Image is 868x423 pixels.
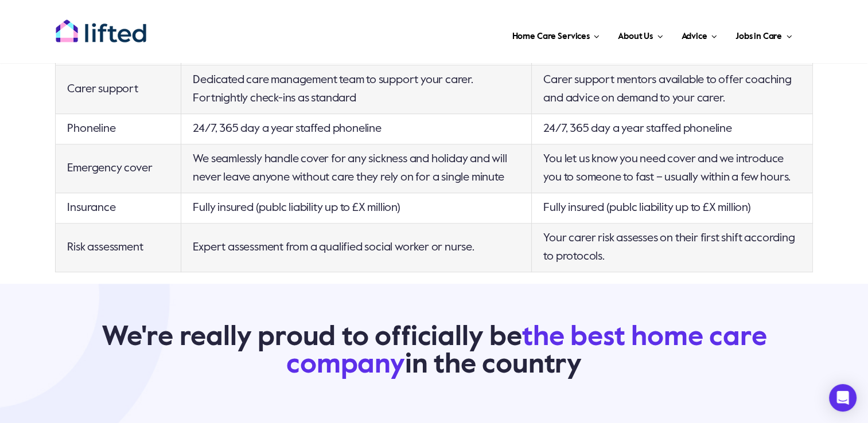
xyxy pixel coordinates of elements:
[56,193,181,224] td: Insurance
[56,65,181,114] td: Carer support
[681,28,707,46] span: Advice
[532,193,812,224] td: Fully insured (publc liability up to £X million)
[532,114,812,144] td: 24/7, 365 day a year staffed phoneline
[56,144,181,193] td: Emergency cover
[181,224,532,272] td: Expert assessment from a qualified social worker or nurse.
[286,324,766,379] span: the best home care company
[56,114,181,144] td: Phoneline
[532,65,812,114] td: Carer support mentors available to offer coaching and advice on demand to your carer.
[184,17,796,52] nav: Main Menu
[55,19,147,30] a: lifted-logo
[735,28,782,46] span: Jobs in Care
[181,114,532,144] td: 24/7, 365 day a year staffed phoneline
[181,65,532,114] td: Dedicated care management team to support your carer. Fortnightly check-ins as standard
[732,17,796,52] a: Jobs in Care
[181,193,532,224] td: Fully insured (publc liability up to £X million)
[678,17,720,52] a: Advice
[614,17,666,52] a: About Us
[509,17,604,52] a: Home Care Services
[181,144,532,193] td: We seamlessly handle cover for any sickness and holiday and will never leave anyone without care ...
[618,28,653,46] span: About Us
[56,224,181,272] td: Risk assessment
[532,144,812,193] td: You let us know you need cover and we introduce you to someone to fast – usually within a few hours.
[532,224,812,272] td: Your carer risk assesses on their first shift according to protocols.
[512,28,590,46] span: Home Care Services
[829,384,857,412] div: Open Intercom Messenger
[55,324,812,379] h2: We're really proud to officially be in the country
